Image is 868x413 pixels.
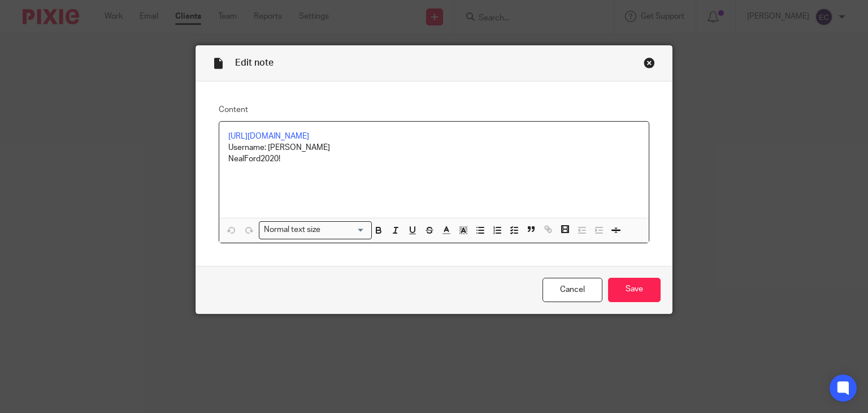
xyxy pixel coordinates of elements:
span: Normal text size [262,224,323,236]
p: Username: [PERSON_NAME] [228,142,640,153]
p: NealFord2020! [228,153,640,165]
div: Search for option [259,221,372,239]
input: Search for option [324,224,365,236]
span: Edit note [235,58,274,67]
div: Close this dialog window [644,57,655,68]
a: [URL][DOMAIN_NAME] [228,132,309,140]
input: Save [608,278,661,302]
label: Content [219,104,650,115]
a: Cancel [542,278,602,302]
